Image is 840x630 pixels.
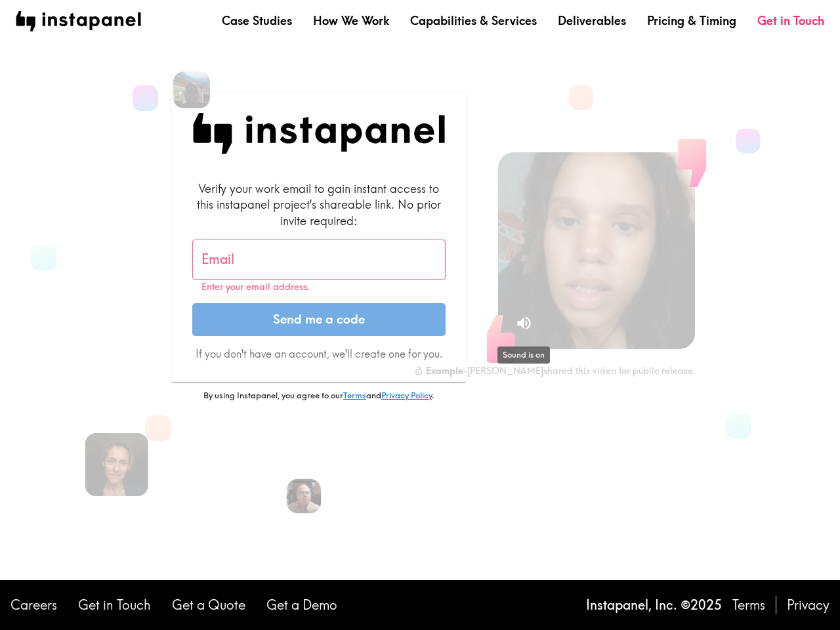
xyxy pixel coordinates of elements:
a: Get in Touch [78,596,151,614]
a: Terms [732,596,765,614]
a: Terms [343,390,366,400]
img: Instapanel [192,113,446,154]
button: Send me a code [192,303,446,336]
div: Sound is on [497,346,550,364]
img: Robert [287,479,322,514]
div: - [PERSON_NAME] shared this video for public release. [414,365,695,377]
p: Enter your email address. [201,282,436,293]
a: Get in Touch [757,12,824,29]
a: Privacy [787,596,829,614]
a: Get a Demo [266,596,337,614]
p: If you don't have an account, we'll create one for you. [192,346,446,361]
div: Verify your work email to gain instant access to this instapanel project's shareable link. No pri... [192,180,446,229]
img: Ari [173,72,210,108]
p: Instapanel, Inc. © 2025 [586,596,722,614]
a: How We Work [313,12,389,29]
a: Capabilities & Services [410,12,537,29]
b: Example [426,365,463,377]
a: Pricing & Timing [647,12,736,29]
a: Case Studies [222,12,292,29]
button: Sound is on [510,309,538,337]
a: Privacy Policy [381,390,432,400]
img: instapanel [16,11,141,31]
a: Get a Quote [172,596,245,614]
a: Deliverables [558,12,626,29]
p: By using Instapanel, you agree to our and . [171,390,467,402]
a: Careers [10,596,57,614]
img: Giannina [85,433,148,496]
